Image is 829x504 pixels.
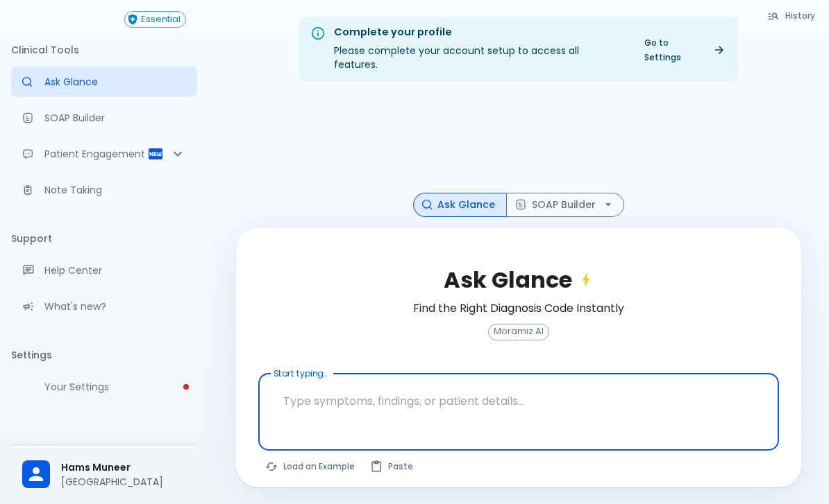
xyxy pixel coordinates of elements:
a: Go to Settings [636,33,732,67]
button: SOAP Builder [506,193,624,217]
button: Essential [124,11,186,28]
div: Complete your profile [334,25,625,40]
span: Hams Muneer [61,460,186,475]
button: Ask Glance [413,193,507,217]
label: Start typing... [274,367,327,379]
li: Clinical Tools [11,33,197,67]
p: [GEOGRAPHIC_DATA] [61,475,186,489]
p: Patient Engagement [44,147,147,161]
p: SOAP Builder [44,111,186,125]
button: Paste from clipboard [363,456,421,476]
div: Patient Reports & Referrals [11,139,197,169]
a: Get help from our support team [11,255,197,286]
p: Your Settings [44,380,186,394]
h2: Ask Glance [444,267,594,293]
div: Please complete your account setup to access all features. [334,21,625,77]
span: Moramiz AI [489,327,549,337]
li: Support [11,222,197,255]
a: Please complete account setup [11,372,197,402]
p: Ask Glance [44,75,186,89]
a: Click to view or change your subscription [124,11,197,28]
p: Note Taking [44,183,186,197]
li: Settings [11,338,197,372]
button: History [760,6,823,26]
a: Advanced note-taking [11,175,197,205]
h6: Find the Right Diagnosis Code Instantly [413,299,624,318]
p: What's new? [44,299,186,313]
span: Essential [136,15,185,25]
div: Recent updates and feature releases [11,291,197,322]
p: Help Center [44,263,186,277]
div: Hams Muneer[GEOGRAPHIC_DATA] [11,451,197,498]
a: Moramiz: Find ICD10AM codes instantly [11,67,197,97]
a: Docugen: Compose a clinical documentation in seconds [11,103,197,133]
button: Load a random example [258,456,363,476]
